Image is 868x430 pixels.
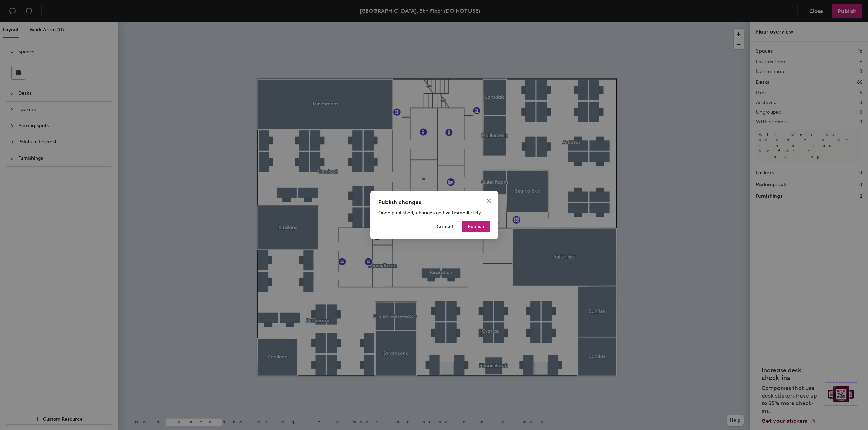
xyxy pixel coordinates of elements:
button: Cancel [431,221,459,232]
span: Cancel [437,224,453,230]
button: Close [483,195,494,206]
span: Publish [468,224,484,230]
button: Publish [462,221,490,232]
span: Close [483,198,494,204]
span: Once published, changes go live immediately [378,210,481,216]
span: close [486,198,492,204]
div: Publish changes [378,198,490,206]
